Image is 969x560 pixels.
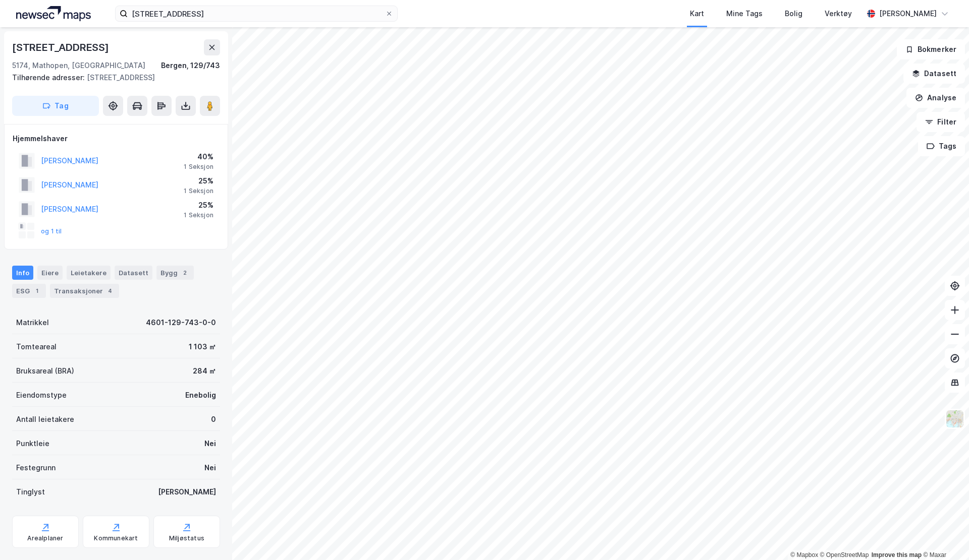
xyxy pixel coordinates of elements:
[184,199,213,211] div: 25%
[825,8,852,20] div: Verktøy
[184,163,213,171] div: 1 Seksjon
[16,462,56,474] div: Festegrunn
[790,551,818,558] a: Mapbox
[67,266,111,280] div: Leietakere
[12,266,33,280] div: Info
[726,8,763,20] div: Mine Tags
[204,438,216,450] div: Nei
[12,284,46,298] div: ESG
[690,8,704,20] div: Kart
[12,72,212,84] div: [STREET_ADDRESS]
[16,317,49,329] div: Matrikkel
[94,534,138,542] div: Kommunekart
[16,486,45,498] div: Tinglyst
[919,512,969,560] iframe: Chat Widget
[184,211,213,219] div: 1 Seksjon
[12,39,111,55] div: [STREET_ADDRESS]
[16,438,49,450] div: Punktleie
[189,341,216,353] div: 1 103 ㎡
[193,365,216,377] div: 284 ㎡
[872,551,922,558] a: Improve this map
[12,59,145,72] div: 5174, Mathopen, [GEOGRAPHIC_DATA]
[16,365,74,377] div: Bruksareal (BRA)
[13,133,220,145] div: Hjemmelshaver
[918,136,965,156] button: Tags
[169,534,204,542] div: Miljøstatus
[184,175,213,187] div: 25%
[945,409,964,428] img: Z
[146,317,216,329] div: 4601-129-743-0-0
[16,341,57,353] div: Tomteareal
[919,512,969,560] div: Kontrollprogram for chat
[128,6,385,21] input: Søk på adresse, matrikkel, gårdeiere, leietakere eller personer
[37,266,63,280] div: Eiere
[156,266,194,280] div: Bygg
[16,413,74,425] div: Antall leietakere
[917,112,965,132] button: Filter
[27,534,63,542] div: Arealplaner
[820,551,869,558] a: OpenStreetMap
[115,266,152,280] div: Datasett
[32,286,42,296] div: 1
[879,8,937,20] div: [PERSON_NAME]
[897,39,965,59] button: Bokmerker
[185,389,216,401] div: Enebolig
[50,284,119,298] div: Transaksjoner
[12,73,87,82] span: Tilhørende adresser:
[180,268,190,278] div: 2
[211,413,216,425] div: 0
[785,8,802,20] div: Bolig
[161,59,220,72] div: Bergen, 129/743
[906,88,965,108] button: Analyse
[903,64,965,84] button: Datasett
[105,286,115,296] div: 4
[204,462,216,474] div: Nei
[158,486,216,498] div: [PERSON_NAME]
[184,151,213,163] div: 40%
[16,389,67,401] div: Eiendomstype
[16,6,91,21] img: logo.a4113a55bc3d86da70a041830d287a7e.svg
[184,187,213,195] div: 1 Seksjon
[12,96,99,116] button: Tag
